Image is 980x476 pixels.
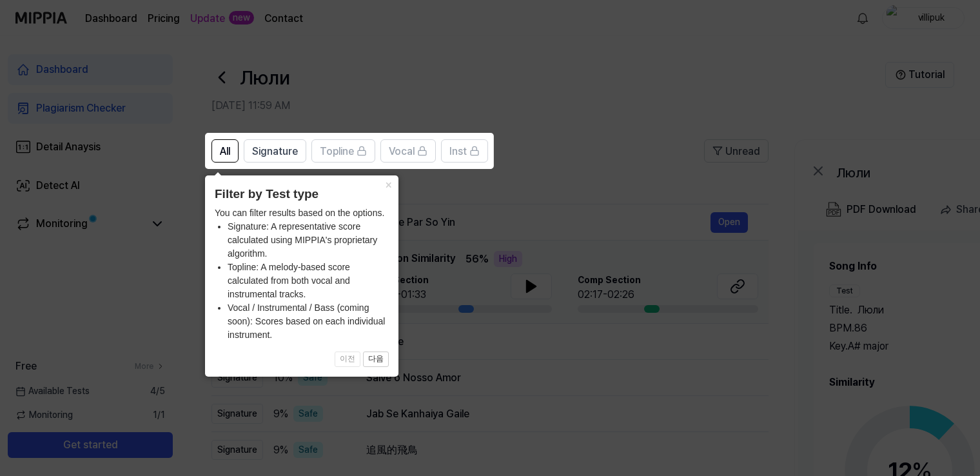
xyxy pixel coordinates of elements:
[228,220,389,261] li: Signature: A representative score calculated using MIPPIA's proprietary algorithm.
[389,144,415,159] span: Vocal
[215,206,389,342] div: You can filter results based on the options.
[449,144,467,159] span: Inst
[252,144,298,159] span: Signature
[228,261,389,301] li: Topline: A melody-based score calculated from both vocal and instrumental tracks.
[378,175,398,193] button: Close
[441,139,488,163] button: Inst
[244,139,306,163] button: Signature
[311,139,375,163] button: Topline
[320,144,354,159] span: Topline
[363,352,389,367] button: 다음
[228,301,389,342] li: Vocal / Instrumental / Bass (coming soon): Scores based on each individual instrument.
[211,139,239,163] button: All
[215,185,389,204] header: Filter by Test type
[380,139,436,163] button: Vocal
[220,144,230,159] span: All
